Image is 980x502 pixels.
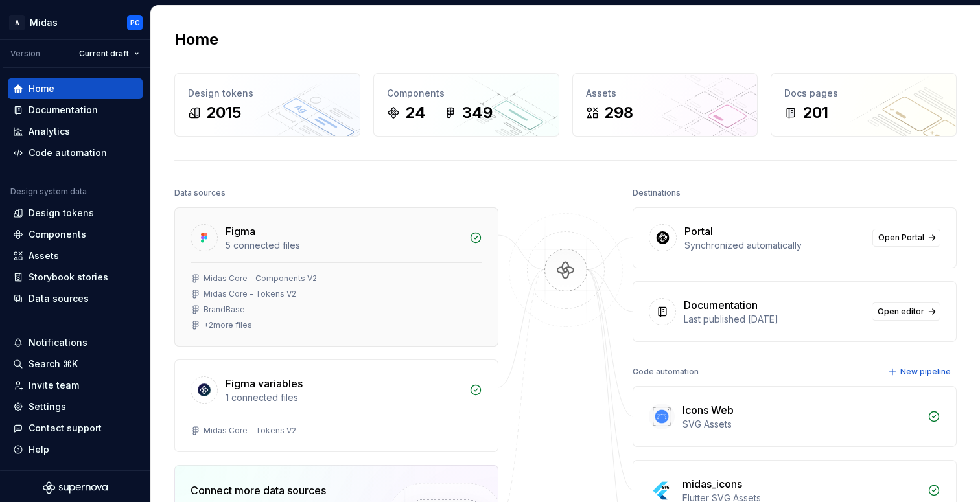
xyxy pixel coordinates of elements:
div: Code automation [633,363,699,381]
div: Search ⌘K [29,358,78,371]
div: 24 [405,102,426,123]
a: Home [8,78,143,99]
svg: Supernova Logo [43,481,108,494]
div: Docs pages [784,87,943,100]
a: Documentation [8,100,143,120]
a: Storybook stories [8,267,143,288]
a: Figma variables1 connected filesMidas Core - Tokens V2 [174,359,498,452]
div: Help [29,443,49,456]
div: 5 connected files [226,239,461,252]
a: Components [8,224,143,245]
div: Version [10,49,40,59]
button: Contact support [8,418,143,439]
h2: Home [174,29,218,50]
div: Assets [29,249,59,262]
button: New pipeline [884,363,957,381]
div: Analytics [29,125,70,138]
div: Code automation [29,146,107,159]
div: Design tokens [29,207,94,220]
div: Destinations [633,184,681,202]
div: SVG Assets [682,418,920,431]
div: midas_icons [682,476,742,492]
div: Synchronized automatically [684,239,865,252]
div: Assets [586,87,745,100]
span: Current draft [79,49,129,59]
span: Open Portal [878,233,924,243]
button: Search ⌘K [8,354,143,374]
div: Data sources [29,292,89,305]
div: + 2 more files [204,320,252,330]
div: Data sources [174,184,226,202]
a: Assets [8,245,143,266]
a: Invite team [8,375,143,396]
button: AMidasPC [3,8,148,36]
a: Analytics [8,121,143,142]
div: 349 [462,102,493,123]
div: Components [29,228,86,241]
a: Data sources [8,288,143,309]
span: Open editor [878,306,924,317]
div: PC [130,17,140,28]
a: Assets298 [572,73,758,137]
div: Storybook stories [29,271,108,284]
div: Midas Core - Components V2 [204,273,317,284]
div: Last published [DATE] [684,313,864,326]
div: BrandBase [204,304,245,315]
div: Connect more data sources [191,483,366,498]
div: Design tokens [188,87,347,100]
div: 201 [802,102,828,123]
div: A [9,15,25,30]
div: Documentation [684,297,758,313]
div: 298 [604,102,633,123]
div: Design system data [10,187,87,197]
div: Portal [684,223,713,239]
button: Notifications [8,332,143,353]
div: 1 connected files [226,391,461,404]
a: Open Portal [872,229,940,247]
div: Documentation [29,104,98,117]
div: 2015 [206,102,241,123]
a: Settings [8,396,143,417]
a: Components24349 [373,73,559,137]
div: Midas [30,16,58,29]
div: Contact support [29,422,102,435]
div: Components [387,87,546,100]
a: Docs pages201 [771,73,957,137]
div: Midas Core - Tokens V2 [204,426,296,436]
a: Open editor [872,302,940,321]
a: Code automation [8,143,143,163]
a: Figma5 connected filesMidas Core - Components V2Midas Core - Tokens V2BrandBase+2more files [174,207,498,347]
div: Settings [29,400,66,413]
a: Design tokens2015 [174,73,360,137]
div: Home [29,82,54,95]
div: Midas Core - Tokens V2 [204,289,296,299]
button: Current draft [73,45,145,63]
div: Figma variables [226,376,303,391]
a: Design tokens [8,203,143,223]
button: Help [8,439,143,460]
div: Invite team [29,379,79,392]
div: Icons Web [682,402,734,418]
div: Figma [226,223,255,239]
div: Notifications [29,336,87,349]
span: New pipeline [900,367,951,377]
